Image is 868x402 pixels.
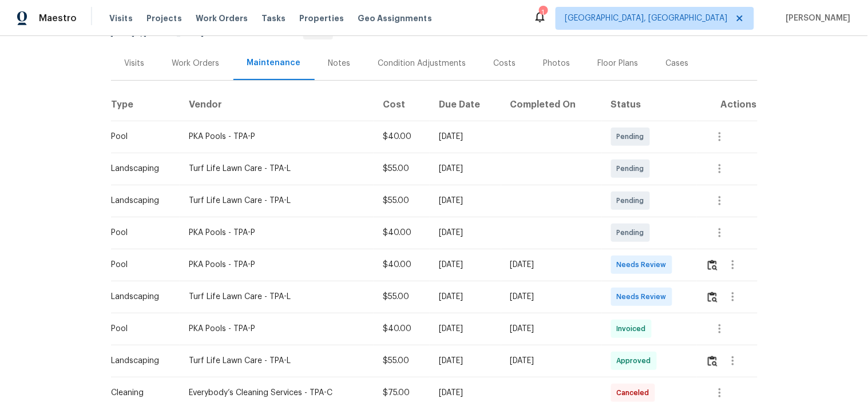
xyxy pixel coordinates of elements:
div: Condition Adjustments [378,58,466,69]
th: Type [111,89,180,121]
div: $40.00 [383,227,421,238]
div: [DATE] [510,323,593,335]
button: Review Icon [706,283,719,311]
span: Needs Review [617,259,671,270]
div: [DATE] [510,355,593,367]
div: [DATE] [439,323,492,335]
span: Pending [617,195,649,206]
span: Pending [617,163,649,174]
div: $55.00 [383,355,421,367]
div: Landscaping [112,355,171,367]
img: Review Icon [708,260,718,270]
div: Landscaping [112,163,171,174]
div: [DATE] [439,195,492,206]
div: Pool [112,259,171,270]
div: Pool [112,323,171,335]
div: Landscaping [112,291,171,303]
div: Pool [112,227,171,238]
div: Turf Life Lawn Care - TPA-L [189,195,364,206]
button: Review Icon [706,347,719,375]
div: $55.00 [383,195,421,206]
span: Visits [109,13,133,24]
span: [GEOGRAPHIC_DATA], [GEOGRAPHIC_DATA] [565,13,728,24]
span: Pending [617,131,649,142]
th: Due Date [430,89,501,121]
div: Turf Life Lawn Care - TPA-L [189,355,364,367]
div: Costs [494,58,516,69]
div: [DATE] [439,259,492,270]
div: $75.00 [383,387,421,399]
img: Review Icon [708,292,718,303]
img: Review Icon [708,356,718,367]
div: Work Orders [172,58,220,69]
div: $55.00 [383,291,421,303]
span: Invoiced [617,323,651,335]
div: [DATE] [439,291,492,303]
th: Status [602,89,697,121]
div: [DATE] [510,291,593,303]
span: Maestro [39,13,77,24]
span: Geo Assignments [358,13,432,24]
th: Vendor [180,89,374,121]
div: [DATE] [439,355,492,367]
div: Pool [112,131,171,142]
div: Everybody’s Cleaning Services - TPA-C [189,387,364,399]
span: BRN [279,29,333,37]
div: Landscaping [112,195,171,206]
span: [PERSON_NAME] [782,13,851,24]
span: Work Orders [196,13,248,24]
span: Needs Review [617,291,671,303]
div: Cases [666,58,689,69]
div: PKA Pools - TPA-P [189,227,364,238]
div: PKA Pools - TPA-P [189,131,364,142]
button: Review Icon [706,251,719,278]
div: Visits [125,58,145,69]
span: Pending [617,227,649,238]
div: Floor Plans [598,58,639,69]
div: [DATE] [439,131,492,142]
div: 1 [539,7,547,18]
th: Cost [374,89,430,121]
div: $40.00 [383,323,421,335]
div: [DATE] [439,387,492,399]
div: [DATE] [439,163,492,174]
div: $40.00 [383,131,421,142]
div: Maintenance [247,57,301,69]
div: Notes [328,58,351,69]
span: [DATE] [111,29,135,37]
div: Turf Life Lawn Care - TPA-L [189,291,364,303]
span: Approved [617,355,656,367]
div: Turf Life Lawn Care - TPA-L [189,163,364,174]
div: $55.00 [383,163,421,174]
span: Tasks [261,14,286,22]
div: [DATE] [439,227,492,238]
div: Cleaning [112,387,171,399]
div: Photos [544,58,570,69]
div: $40.00 [383,259,421,270]
span: Properties [299,13,344,24]
th: Completed On [501,89,602,121]
div: PKA Pools - TPA-P [189,259,364,270]
span: Canceled [617,387,654,399]
div: PKA Pools - TPA-P [189,323,364,335]
span: Projects [146,13,182,24]
th: Actions [697,89,757,121]
div: [DATE] [510,259,593,270]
